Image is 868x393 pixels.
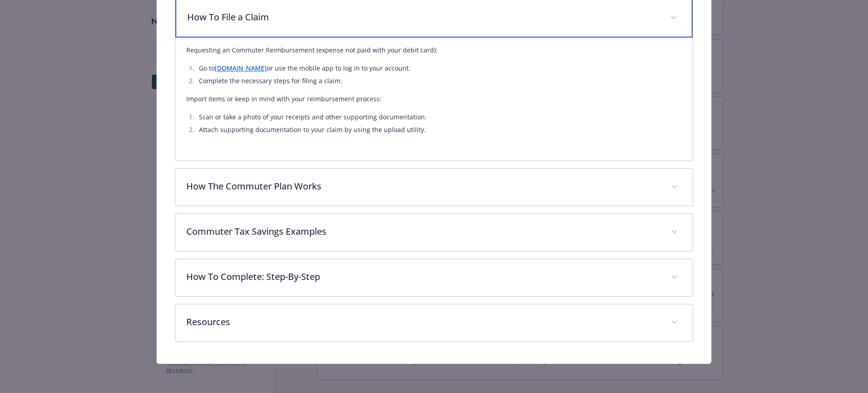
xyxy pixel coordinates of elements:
li: Go to or use the mobile app to log in to your account. [196,63,682,74]
p: How To File a Claim [187,10,660,24]
p: How The Commuter Plan Works [186,180,660,193]
p: Import items or keep in mind with your reimbursement process: [186,94,682,104]
p: Requesting an Commuter Reimbursement (expense not paid with your debit card): [186,45,682,56]
div: Commuter Tax Savings Examples [175,214,693,251]
div: How To Complete: Step-By-Step [175,259,693,296]
li: Complete the necessary steps for filing a claim. [196,76,682,86]
p: Commuter Tax Savings Examples [186,225,660,238]
li: Attach supporting documentation to your claim by using the upload utility. [196,124,682,135]
div: How To File a Claim [175,38,693,161]
p: Resources [186,315,660,329]
p: How To Complete: Step-By-Step [186,270,660,284]
a: [DOMAIN_NAME] [215,64,267,72]
div: How The Commuter Plan Works [175,169,693,206]
li: Scan or take a photo of your receipts and other supporting documentation. [196,112,682,123]
div: Resources [175,304,693,341]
